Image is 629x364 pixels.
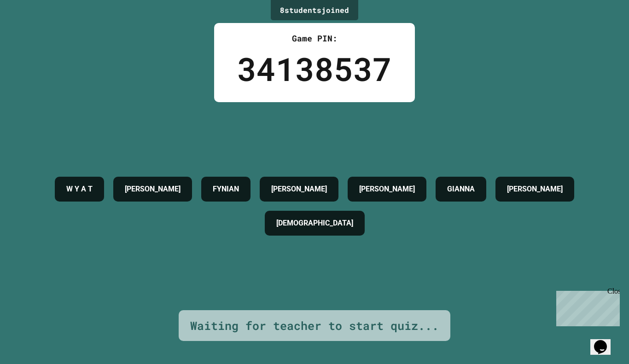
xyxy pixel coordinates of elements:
[190,317,439,335] div: Waiting for teacher to start quiz...
[213,184,239,195] h4: FYNIAN
[237,32,392,45] div: Game PIN:
[590,327,620,355] iframe: chat widget
[66,184,93,195] h4: W Y A T
[359,184,415,195] h4: [PERSON_NAME]
[237,45,392,93] div: 34138537
[507,184,563,195] h4: [PERSON_NAME]
[553,287,620,326] iframe: chat widget
[447,184,475,195] h4: GIANNA
[4,4,64,58] div: Chat with us now!Close
[276,218,353,229] h4: [DEMOGRAPHIC_DATA]
[125,184,181,195] h4: [PERSON_NAME]
[271,184,327,195] h4: [PERSON_NAME]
